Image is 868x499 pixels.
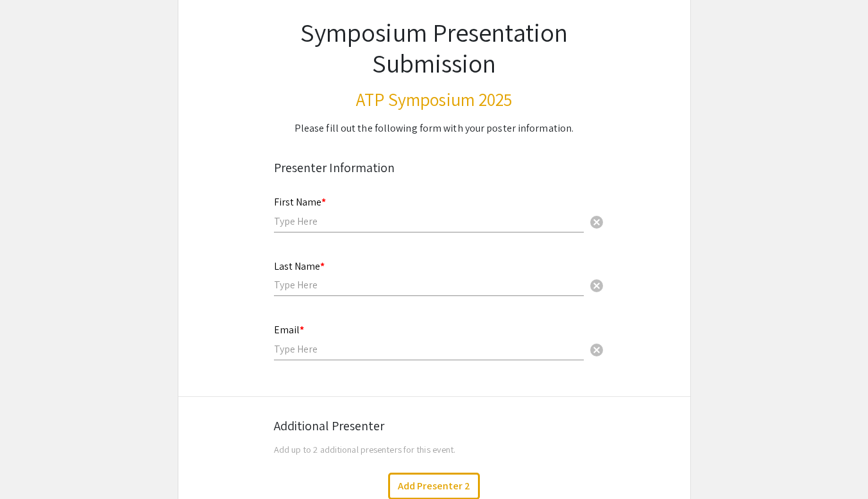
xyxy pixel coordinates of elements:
input: Type Here [274,214,584,228]
mat-label: Email [274,323,304,337]
input: Type Here [274,278,584,292]
mat-label: First Name [274,195,326,209]
mat-label: Last Name [274,259,325,273]
button: Clear [584,208,609,234]
input: Type Here [274,342,584,356]
span: cancel [589,214,604,230]
div: Presenter Information [274,158,595,177]
span: cancel [589,278,604,293]
iframe: Chat [10,441,55,489]
span: Add up to 2 additional presenters for this event. [274,443,456,455]
h3: ATP Symposium 2025 [241,89,628,110]
h1: Symposium Presentation Submission [241,17,628,78]
div: Please fill out the following form with your poster information. [241,121,628,136]
span: cancel [589,342,604,358]
div: Additional Presenter [274,416,595,435]
button: Clear [584,272,609,298]
button: Clear [584,337,609,362]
